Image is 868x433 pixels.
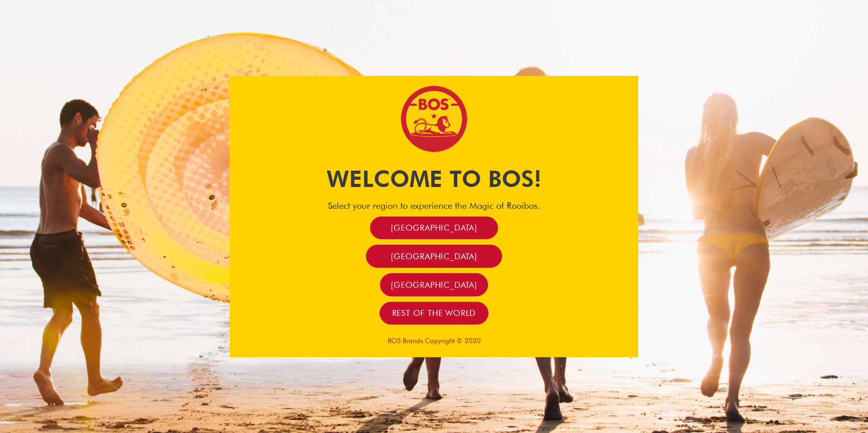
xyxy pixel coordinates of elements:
span: [GEOGRAPHIC_DATA] [391,251,477,261]
p: BOS Brands Copyright © 2020 [230,337,638,345]
h4: Select your region to experience the Magic of Rooibos. [230,200,638,211]
h1: Welcome to BOS! [230,163,638,195]
span: Rest of the world [392,308,476,318]
span: [GEOGRAPHIC_DATA] [391,222,477,233]
a: Rest of the world [380,302,489,325]
img: Bos Brands [400,85,468,153]
a: [GEOGRAPHIC_DATA] [380,273,488,296]
a: [GEOGRAPHIC_DATA] [366,245,502,268]
a: [GEOGRAPHIC_DATA] [370,216,498,240]
span: [GEOGRAPHIC_DATA] [391,280,477,290]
